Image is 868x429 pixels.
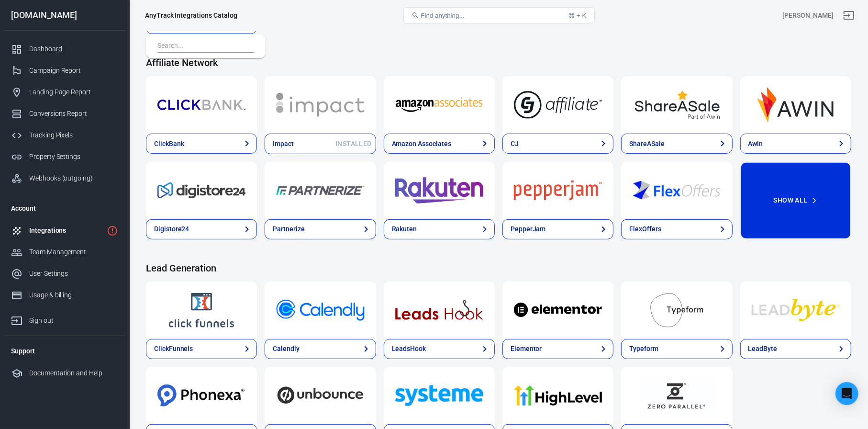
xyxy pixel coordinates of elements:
img: ShareASale [633,88,721,122]
div: Conversions Report [29,109,118,119]
div: Typeform [629,344,658,354]
img: Partnerize [276,173,364,208]
div: PepperJam [511,224,546,234]
a: Sign out [837,4,860,27]
div: ClickFunnels [154,344,193,354]
h4: Lead Generation [146,262,851,274]
img: Calendly [276,293,364,327]
div: Tracking Pixels [29,130,118,140]
a: Impact [265,76,376,134]
a: LeadByte [740,282,851,339]
a: Elementor [502,282,613,339]
button: Show All [740,162,851,239]
span: Find anything... [421,12,465,19]
div: CJ [511,139,519,149]
a: Typeform [621,339,732,359]
a: CJ [502,134,613,154]
a: LeadsHook [384,339,495,359]
a: CJ [502,76,613,134]
a: PepperJam [502,162,613,219]
div: Campaign Report [29,66,118,76]
a: LeadsHook [384,282,495,339]
a: Partnerize [265,162,376,219]
div: ⌘ + K [568,12,586,19]
img: Systeme.io [395,378,483,413]
a: GoHighLevel [502,367,613,424]
div: Team Management [29,247,118,257]
a: Digistore24 [146,162,257,219]
img: Awin [752,88,840,122]
a: Calendly [265,282,376,339]
a: Landing Page Report [3,81,126,103]
a: Amazon Associates [384,134,495,154]
a: ClickFunnels [146,339,257,359]
a: Integrations [3,220,126,241]
a: LeadByte [740,339,851,359]
div: Digistore24 [154,224,189,234]
img: LeadByte [752,293,840,327]
a: PepperJam [502,219,613,239]
a: ClickBank [146,134,257,154]
div: Awin [748,139,763,149]
div: Open Intercom Messenger [835,382,858,405]
div: Calendly [273,344,300,354]
div: LeadsHook [392,344,426,354]
a: Unbounce [265,367,376,424]
a: ClickFunnels [146,282,257,339]
div: FlexOffers [629,224,661,234]
div: ClickBank [154,139,184,149]
a: ShareASale [621,76,732,134]
a: Rakuten [384,219,495,239]
div: Documentation and Help [29,368,118,378]
div: Property Settings [29,152,118,162]
a: Team Management [3,241,126,263]
a: Typeform [621,282,732,339]
div: Integrations [29,226,103,236]
div: Landing Page Report [29,87,118,97]
img: Unbounce [276,378,364,413]
div: AnyTrack Integrations Catalog [145,11,237,20]
input: Search... [157,40,250,53]
a: Phonexa [146,367,257,424]
a: ShareASale [621,134,732,154]
img: Phonexa [157,378,245,413]
a: FlexOffers [621,219,732,239]
a: Elementor [502,339,613,359]
a: Dashboard [3,38,126,60]
a: Conversions Report [3,103,126,124]
a: ClickBank [146,76,257,134]
a: Partnerize [265,219,376,239]
img: Digistore24 [157,173,245,208]
div: User Settings [29,269,118,279]
a: Systeme.io [384,367,495,424]
a: Tracking Pixels [3,124,126,146]
img: Impact [276,88,364,122]
h4: Affiliate Network [146,57,851,68]
img: Elementor [514,293,602,327]
div: [DOMAIN_NAME] [3,11,126,20]
a: Calendly [265,339,376,359]
a: ImpactInstalled [265,134,376,154]
img: Amazon Associates [395,88,483,122]
button: Find anything...⌘ + K [403,7,595,23]
li: Support [3,339,126,362]
div: Webhooks (outgoing) [29,173,118,183]
div: ShareASale [629,139,665,149]
a: Amazon Associates [384,76,495,134]
div: Usage & billing [29,290,118,300]
img: PepperJam [514,173,602,208]
div: Elementor [511,344,542,354]
div: Partnerize [273,224,305,234]
div: Amazon Associates [392,139,451,149]
a: Campaign Report [3,60,126,81]
a: Rakuten [384,162,495,219]
img: LeadsHook [395,293,483,327]
a: Sign out [3,306,126,331]
img: ZeroParallel [633,378,721,413]
a: Awin [740,76,851,134]
a: Usage & billing [3,284,126,306]
img: Typeform [633,293,721,327]
span: Installed [335,138,372,150]
a: Webhooks (outgoing) [3,168,126,189]
img: Rakuten [395,173,483,208]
